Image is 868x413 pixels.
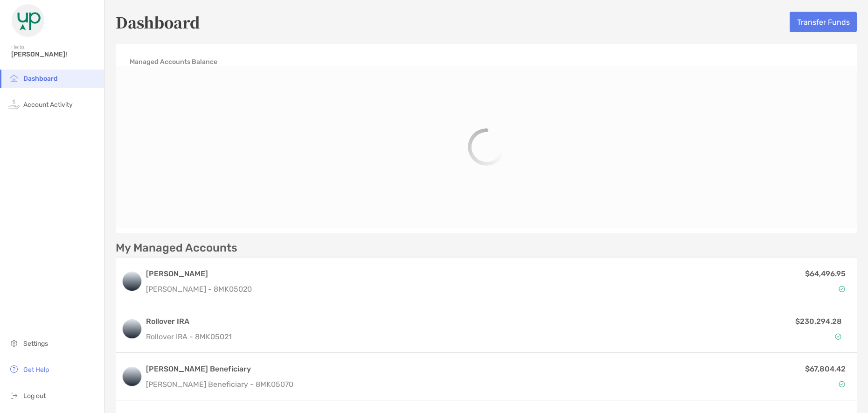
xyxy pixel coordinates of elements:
p: [PERSON_NAME] - 8MK05020 [146,283,252,295]
img: activity icon [8,98,20,110]
img: Account Status icon [839,286,845,292]
p: My Managed Accounts [116,242,237,254]
p: $67,804.42 [805,363,846,375]
img: logo account [123,320,141,338]
span: [PERSON_NAME]! [11,50,98,58]
h4: Managed Accounts Balance [130,58,217,66]
img: logo account [123,367,141,386]
img: Zoe Logo [11,4,45,37]
img: logout icon [8,390,20,401]
p: Rollover IRA - 8MK05021 [146,331,667,343]
p: $64,496.95 [805,268,846,280]
p: $230,294.28 [795,315,842,327]
img: get-help icon [8,364,20,375]
h3: [PERSON_NAME] Beneficiary [146,364,293,375]
span: Account Activity [23,101,73,109]
img: settings icon [8,337,20,349]
span: Settings [23,340,48,348]
span: Dashboard [23,75,58,83]
img: household icon [8,72,20,84]
button: Transfer Funds [790,12,857,32]
img: logo account [123,272,141,291]
img: Account Status icon [835,333,841,340]
span: Get Help [23,366,49,374]
h3: [PERSON_NAME] [146,268,252,280]
span: Log out [23,392,46,400]
h3: Rollover IRA [146,316,667,327]
p: [PERSON_NAME] Beneficiary - 8MK05070 [146,378,293,390]
img: Account Status icon [839,381,845,387]
h5: Dashboard [116,11,200,33]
